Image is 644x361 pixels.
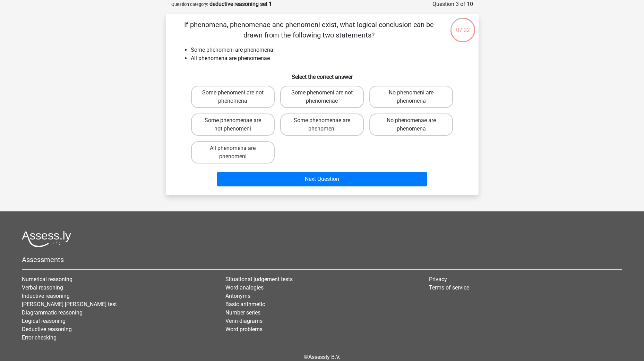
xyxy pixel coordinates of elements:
[191,46,467,54] li: Some phenomeni are phenomena
[225,318,263,324] a: Venn diagrams
[191,114,275,136] label: Some phenomenae are not phenomeni
[177,19,441,40] p: If phenomena, phenomenae and phenomeni exist, what logical conclusion can be drawn from the follo...
[225,301,265,308] a: Basic arithmetic
[177,68,467,80] h6: Select the correct answer
[22,276,72,283] a: Numerical reasoning
[22,284,63,291] a: Verbal reasoning
[450,17,476,34] div: 07:22
[22,309,83,316] a: Diagrammatic reasoning
[22,293,70,299] a: Inductive reasoning
[191,54,467,62] li: All phenomena are phenomenae
[22,231,71,247] img: Assessly logo
[191,86,275,108] label: Some phenomeni are not phenomena
[209,1,272,7] strong: deductive reasoning set 1
[308,354,340,360] a: Assessly B.V.
[225,326,263,333] a: Word problems
[225,309,260,316] a: Number series
[369,86,453,108] label: No phenomeni are phenomena
[225,276,293,283] a: Situational judgement tests
[369,114,453,136] label: No phenomenae are phenomena
[225,293,250,299] a: Antonyms
[191,141,275,163] label: All phenomena are phenomeni
[429,276,447,283] a: Privacy
[280,86,364,108] label: Some phenomeni are not phenomenae
[171,2,208,7] small: Question category:
[429,284,469,291] a: Terms of service
[280,114,364,136] label: Some phenomenae are phenomeni
[22,318,66,324] a: Logical reasoning
[225,284,264,291] a: Word analogies
[22,334,57,341] a: Error checking
[217,172,427,186] button: Next Question
[22,301,117,308] a: [PERSON_NAME] [PERSON_NAME] test
[22,326,72,333] a: Deductive reasoning
[22,255,622,264] h5: Assessments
